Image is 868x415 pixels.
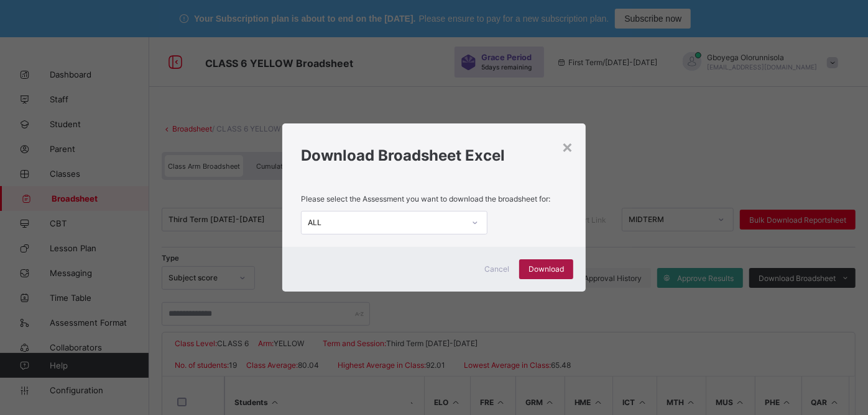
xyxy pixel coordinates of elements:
[529,264,564,274] span: Download
[561,136,573,157] div: ×
[308,218,464,227] div: ALL
[301,194,568,203] p: Please select the Assessment you want to download the broadsheet for:
[301,146,568,164] h1: Download Broadsheet Excel
[484,264,509,274] span: Cancel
